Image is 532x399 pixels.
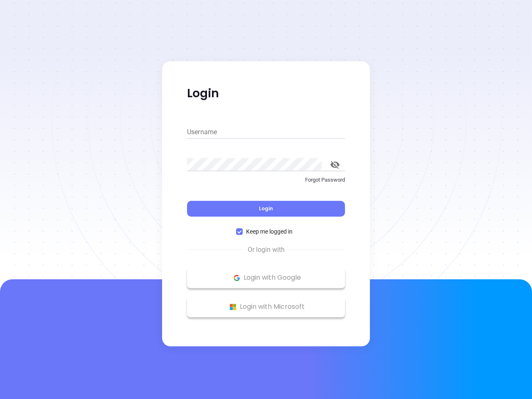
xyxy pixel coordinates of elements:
img: Google Logo [232,273,242,283]
button: Login [187,201,345,217]
span: Or login with [244,245,289,255]
p: Login [187,86,345,101]
span: Login [259,205,273,212]
button: Google Logo Login with Google [187,267,345,288]
p: Forgot Password [187,176,345,184]
button: Microsoft Logo Login with Microsoft [187,296,345,317]
span: Keep me logged in [243,227,296,236]
p: Login with Google [191,271,341,284]
img: Microsoft Logo [228,302,238,312]
a: Forgot Password [187,176,345,191]
p: Login with Microsoft [191,300,341,313]
button: toggle password visibility [325,155,345,175]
